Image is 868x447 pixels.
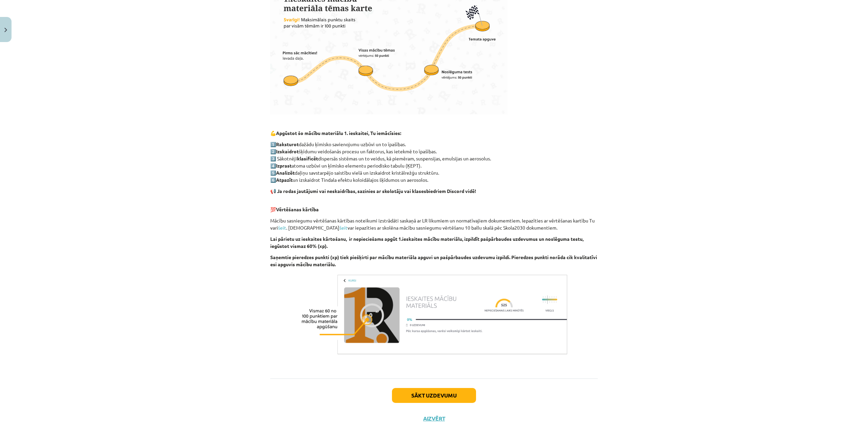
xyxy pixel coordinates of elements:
[270,130,598,137] p: 💪
[276,141,299,147] strong: Raksturot
[276,148,299,154] strong: Izskaidrot
[270,236,584,249] strong: Lai pārietu uz ieskaites kārtošanu, ir nepieciešams apgūt 1.ieskaites mācību materiālu, izpildīt ...
[270,217,598,231] p: Mācību sasniegumu vērtēšanas kārtības noteikumi izstrādāti saskaņā ar LR likumiem un normatīvajie...
[270,188,476,194] strong: 📢 Ja rodas jautājumi vai neskaidrības, sazinies ar skolotāju vai klasesbiedriem Discord vidē!
[276,130,401,136] strong: Apgūstot šo mācību materiālu 1. ieskaitei, Tu iemācīsies:
[270,206,598,213] p: 💯
[339,225,348,231] a: šeit
[270,254,597,267] strong: Saņemtie pieredzes punkti (xp) tiek piešķirti par mācību materiāla apguvi un pašpārbaudes uzdevum...
[276,177,293,183] strong: Atpazīt
[392,388,476,403] button: Sākt uzdevumu
[276,206,319,212] strong: Vērtēšanas kārtība
[278,225,286,231] a: šeit
[297,155,318,161] strong: klasificēt
[276,162,292,169] strong: Izprast
[276,170,295,176] strong: Analizēt
[421,415,447,422] button: Aizvērt
[4,28,7,32] img: icon-close-lesson-0947bae3869378f0d4975bcd49f059093ad1ed9edebbc8119c70593378902aed.svg
[270,141,598,183] p: 1️⃣ dažādu ķīmisko savienojumu uzbūvi un to īpašības. 2️⃣ šķīdumu veidošanās procesu un faktorus,...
